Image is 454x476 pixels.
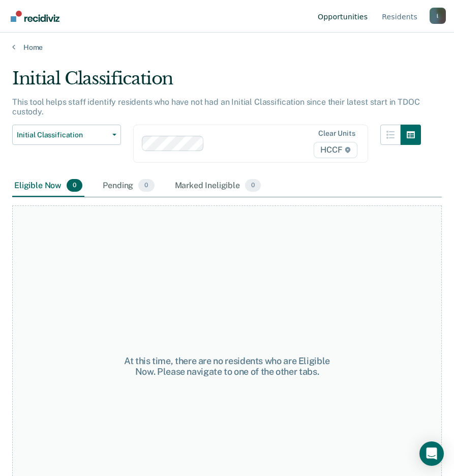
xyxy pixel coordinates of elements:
p: This tool helps staff identify residents who have not had an Initial Classification since their l... [12,97,419,116]
a: Home [12,43,442,52]
div: Clear units [318,129,355,138]
div: Open Intercom Messenger [419,441,444,466]
span: 0 [138,179,154,192]
span: Initial Classification [17,131,108,139]
div: Marked Ineligible0 [173,175,263,197]
span: 0 [67,179,82,192]
img: Recidiviz [11,11,59,22]
span: 0 [245,179,261,192]
div: Pending0 [101,175,156,197]
button: Profile dropdown button [430,8,446,24]
button: Initial Classification [12,125,121,145]
span: HCCF [314,142,357,158]
div: l [430,8,446,24]
div: Eligible Now0 [12,175,84,197]
div: Initial Classification [12,68,421,97]
div: At this time, there are no residents who are Eligible Now. Please navigate to one of the other tabs. [120,355,335,377]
